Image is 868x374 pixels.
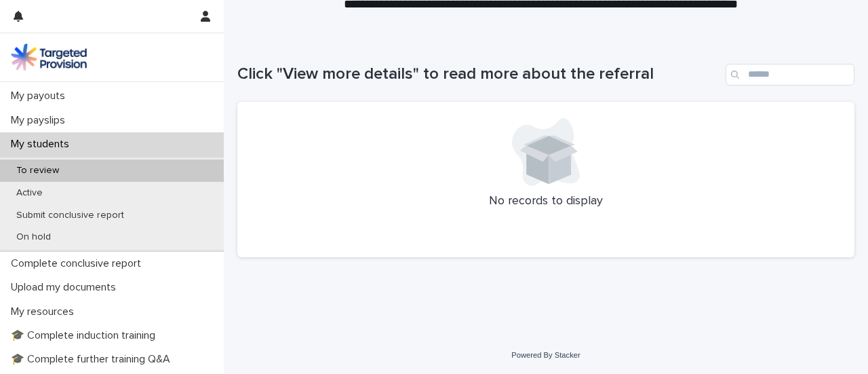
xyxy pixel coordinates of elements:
[5,329,166,342] p: 🎓 Complete induction training
[511,351,580,359] a: Powered By Stacker
[5,210,135,221] p: Submit conclusive report
[5,90,76,102] p: My payouts
[5,165,70,176] p: To review
[5,353,181,366] p: 🎓 Complete further training Q&A
[5,114,76,127] p: My payslips
[237,64,720,84] h1: Click "View more details" to read more about the referral
[5,281,127,294] p: Upload my documents
[5,257,152,270] p: Complete conclusive report
[5,305,85,318] p: My resources
[254,194,838,209] p: No records to display
[11,43,87,71] img: M5nRWzHhSzIhMunXDL62
[5,187,54,199] p: Active
[5,231,62,243] p: On hold
[5,138,80,151] p: My students
[726,64,854,86] input: Search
